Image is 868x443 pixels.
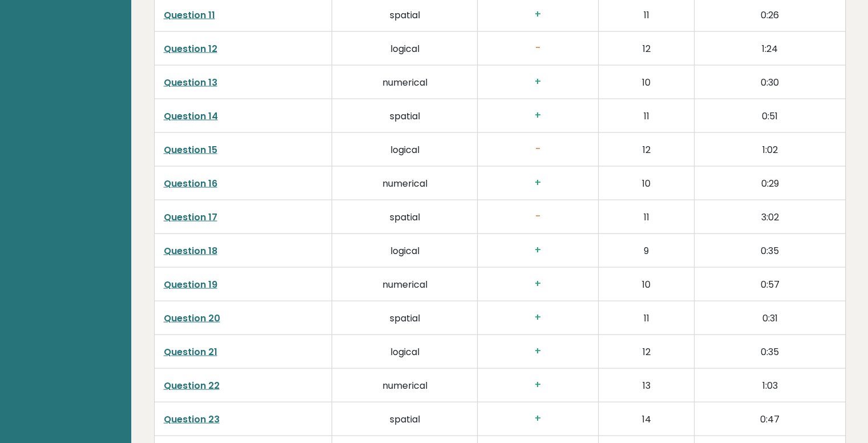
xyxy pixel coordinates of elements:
td: 0:30 [695,65,845,98]
td: spatial [332,300,478,334]
td: numerical [332,166,478,199]
td: 0:57 [695,267,845,300]
a: Question 11 [164,8,215,21]
h3: + [487,311,589,323]
h3: + [487,378,589,390]
td: 12 [598,31,694,65]
h3: - [487,143,589,155]
td: 1:03 [695,368,845,401]
h3: + [487,412,589,424]
h3: + [487,109,589,121]
td: 1:02 [695,132,845,166]
td: logical [332,31,478,65]
td: 0:35 [695,334,845,368]
a: Question 19 [164,277,217,291]
td: 13 [598,368,694,401]
td: 11 [598,300,694,334]
td: 14 [598,401,694,435]
a: Question 13 [164,75,217,88]
td: numerical [332,267,478,300]
a: Question 21 [164,345,217,358]
h3: + [487,244,589,256]
td: spatial [332,401,478,435]
td: logical [332,233,478,267]
td: 10 [598,267,694,300]
td: 12 [598,334,694,368]
td: 0:47 [695,401,845,435]
a: Question 18 [164,244,217,257]
td: 0:35 [695,233,845,267]
h3: - [487,210,589,222]
td: 12 [598,132,694,166]
td: spatial [332,199,478,233]
h3: + [487,277,589,289]
h3: - [487,42,589,54]
h3: + [487,8,589,20]
a: Question 17 [164,210,217,223]
h3: + [487,176,589,188]
td: numerical [332,368,478,401]
td: logical [332,132,478,166]
a: Question 23 [164,412,220,425]
td: numerical [332,65,478,98]
td: 0:51 [695,98,845,132]
td: 10 [598,65,694,98]
a: Question 14 [164,109,218,122]
h3: + [487,345,589,357]
a: Question 22 [164,378,220,392]
a: Question 12 [164,42,217,55]
a: Question 16 [164,176,217,190]
td: 1:24 [695,31,845,65]
h3: + [487,75,589,87]
a: Question 20 [164,311,220,324]
td: 11 [598,199,694,233]
td: logical [332,334,478,368]
td: 0:31 [695,300,845,334]
td: 9 [598,233,694,267]
td: 11 [598,98,694,132]
td: spatial [332,98,478,132]
td: 0:29 [695,166,845,199]
a: Question 15 [164,143,217,156]
td: 10 [598,166,694,199]
td: 3:02 [695,199,845,233]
